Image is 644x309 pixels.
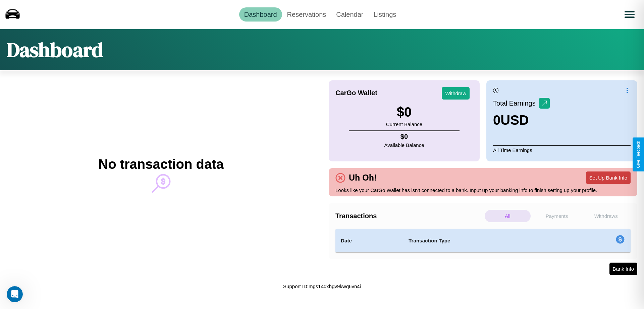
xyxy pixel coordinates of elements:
[609,263,637,275] button: Bank Info
[283,282,361,291] p: Support ID: mgs14dxhgv9kwq6vn4i
[493,97,539,109] p: Total Earnings
[442,87,470,100] button: Withdraw
[583,210,629,222] p: Withdraws
[636,141,641,168] div: Give Feedback
[586,171,631,184] button: Set Up Bank Info
[335,89,377,97] h4: CarGo Wallet
[345,173,380,183] h4: Uh Oh!
[368,7,401,22] a: Listings
[7,36,103,64] h1: Dashboard
[409,237,561,245] h4: Transaction Type
[386,120,422,129] p: Current Balance
[384,141,424,150] p: Available Balance
[282,7,331,22] a: Reservations
[98,157,223,172] h2: No transaction data
[386,105,422,120] h3: $ 0
[384,133,424,141] h4: $ 0
[335,212,483,220] h4: Transactions
[335,229,631,253] table: simple table
[7,286,23,302] iframe: Intercom live chat
[493,145,631,155] p: All Time Earnings
[620,5,639,24] button: Open menu
[239,7,282,22] a: Dashboard
[335,186,631,195] p: Looks like your CarGo Wallet has isn't connected to a bank. Input up your banking info to finish ...
[534,210,580,222] p: Payments
[341,237,398,245] h4: Date
[331,7,368,22] a: Calendar
[493,113,550,128] h3: 0 USD
[485,210,531,222] p: All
